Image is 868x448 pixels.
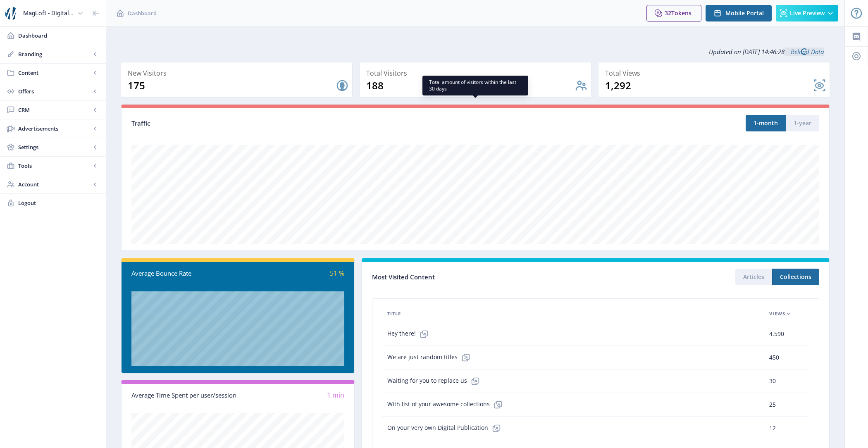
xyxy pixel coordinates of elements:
[18,87,91,95] span: Offers
[769,400,776,410] span: 25
[121,41,830,62] div: Updated on [DATE] 14:46:28
[372,271,596,284] div: Most Visited Content
[18,180,91,188] span: Account
[238,391,345,400] div: 1 min
[706,5,772,21] button: Mobile Portal
[605,67,826,79] div: Total Views
[18,124,91,133] span: Advertisements
[387,373,484,389] span: Waiting for you to replace us
[128,79,336,92] div: 175
[769,423,776,433] span: 12
[725,10,764,17] span: Mobile Portal
[387,396,506,413] span: With list of your awesome collections
[366,79,574,92] div: 188
[772,269,819,285] button: Collections
[387,420,505,436] span: On your very own Digital Publication
[18,50,91,58] span: Branding
[128,67,349,79] div: New Visitors
[330,269,344,278] span: 51 %
[785,48,824,56] a: Reload Data
[735,269,772,285] button: Articles
[18,31,99,40] span: Dashboard
[128,9,157,17] span: Dashboard
[387,349,474,366] span: We are just random titles
[366,67,587,79] div: Total Visitors
[131,119,475,128] div: Traffic
[605,79,813,92] div: 1,292
[23,4,74,22] div: MagLoft - Digital Magazine
[671,9,692,17] span: Tokens
[746,115,786,131] button: 1-month
[769,353,779,362] span: 450
[18,106,91,114] span: CRM
[786,115,819,131] button: 1-year
[18,162,91,170] span: Tools
[769,329,784,339] span: 4,590
[646,5,701,21] button: 32Tokens
[790,10,825,17] span: Live Preview
[776,5,838,21] button: Live Preview
[769,376,776,386] span: 30
[429,79,522,92] span: Total amount of visitors within the last 30 days
[5,7,18,20] img: properties.app_icon.png
[18,69,91,77] span: Content
[18,143,91,151] span: Settings
[131,269,238,278] div: Average Bounce Rate
[131,391,238,400] div: Average Time Spent per user/session
[387,326,432,342] span: Hey there!
[387,309,401,319] span: Title
[18,199,99,207] span: Logout
[769,309,785,319] span: Views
